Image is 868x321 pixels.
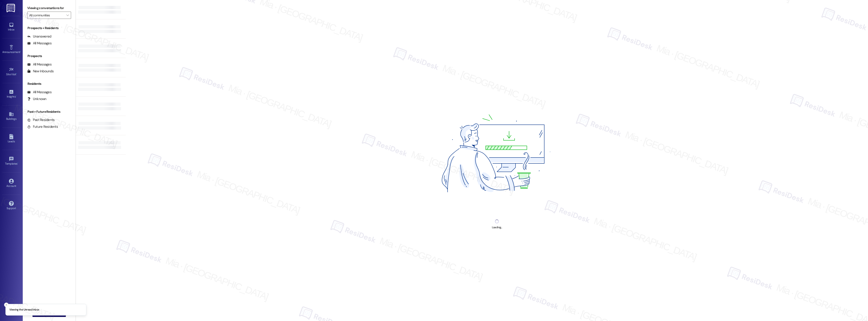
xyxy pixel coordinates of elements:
input: All communities [29,12,64,19]
a: Insights • [2,88,20,100]
a: Buildings [2,110,20,123]
div: New Inbounds [27,69,54,74]
a: Templates • [2,155,20,167]
div: Unanswered [27,34,51,39]
a: Leads [2,133,20,145]
div: Unknown [27,97,47,101]
span: • [16,72,17,75]
div: Future Residents [27,124,58,129]
a: Inbox [2,21,20,33]
span: • [16,94,16,98]
div: All Messages [27,62,52,67]
button: Close toast [4,303,9,307]
label: Viewing conversations for [27,5,71,12]
p: Viewing the Unread inbox [9,308,39,312]
span: • [20,50,21,53]
div: All Messages [27,90,52,95]
div: Residents [23,81,76,86]
div: Past + Future Residents [23,109,76,114]
div: Prospects + Residents [23,26,76,30]
a: Account [2,177,20,190]
a: Support [2,200,20,212]
span: • [17,161,18,165]
i:  [66,13,69,17]
div: Prospects [23,54,76,58]
div: All Messages [27,41,52,46]
a: Site Visit • [2,66,20,78]
div: Past Residents [27,118,55,122]
img: ResiDesk Logo [7,4,16,12]
div: Loading... [492,225,502,230]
